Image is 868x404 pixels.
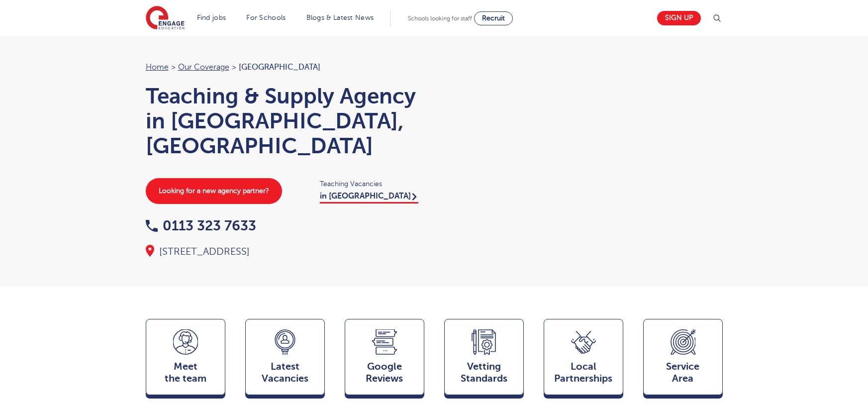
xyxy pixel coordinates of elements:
[320,192,418,203] a: in [GEOGRAPHIC_DATA]
[474,11,513,25] a: Recruit
[251,361,319,385] span: Latest Vacancies
[350,361,419,385] span: Google Reviews
[320,178,424,190] span: Teaching Vacancies
[146,61,424,74] nav: breadcrumb
[197,14,226,21] a: Find jobs
[146,218,256,233] a: 0113 323 7633
[232,63,236,72] span: >
[643,319,723,400] a: ServiceArea
[171,63,176,72] span: >
[146,63,169,72] a: Home
[408,15,472,22] span: Schools looking for staff
[345,319,424,400] a: GoogleReviews
[246,14,286,21] a: For Schools
[245,319,325,400] a: LatestVacancies
[649,361,717,385] span: Service Area
[657,11,701,25] a: Sign up
[178,63,229,72] a: Our coverage
[549,361,618,385] span: Local Partnerships
[239,63,320,72] span: [GEOGRAPHIC_DATA]
[544,319,623,400] a: Local Partnerships
[146,319,225,400] a: Meetthe team
[146,245,424,259] div: [STREET_ADDRESS]
[482,14,505,22] span: Recruit
[146,178,282,204] a: Looking for a new agency partner?
[146,6,185,31] img: Engage Education
[151,361,220,385] span: Meet the team
[146,84,424,158] h1: Teaching & Supply Agency in [GEOGRAPHIC_DATA], [GEOGRAPHIC_DATA]
[444,319,524,400] a: VettingStandards
[306,14,374,21] a: Blogs & Latest News
[450,361,518,385] span: Vetting Standards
